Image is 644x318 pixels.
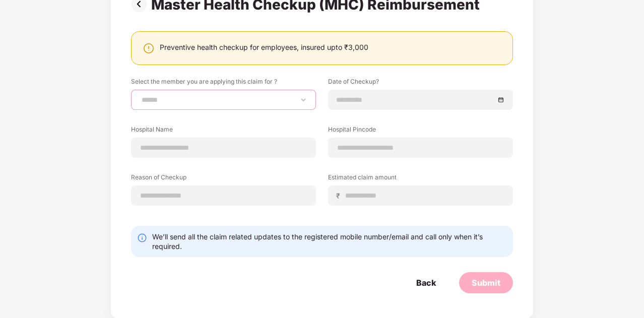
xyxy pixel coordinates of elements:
[160,42,368,52] div: Preventive health checkup for employees, insured upto ₹3,000
[328,125,513,138] label: Hospital Pincode
[472,277,500,288] div: Submit
[416,277,436,288] div: Back
[152,232,507,251] div: We’ll send all the claim related updates to the registered mobile number/email and call only when...
[143,42,155,54] img: svg+xml;base64,PHN2ZyBpZD0iV2FybmluZ18tXzI0eDI0IiBkYXRhLW5hbWU9Ildhcm5pbmcgLSAyNHgyNCIgeG1sbnM9Im...
[328,173,513,185] label: Estimated claim amount
[131,125,316,138] label: Hospital Name
[131,77,316,90] label: Select the member you are applying this claim for ?
[131,173,316,185] label: Reason of Checkup
[328,77,513,90] label: Date of Checkup?
[336,191,344,201] span: ₹
[137,233,147,243] img: svg+xml;base64,PHN2ZyBpZD0iSW5mby0yMHgyMCIgeG1sbnM9Imh0dHA6Ly93d3cudzMub3JnLzIwMDAvc3ZnIiB3aWR0aD...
